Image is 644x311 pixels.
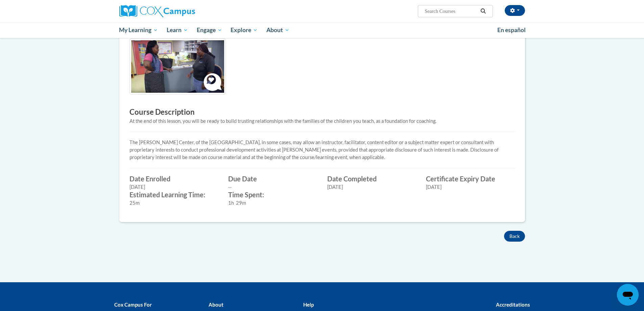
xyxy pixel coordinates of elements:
[228,183,317,191] div: --
[426,175,515,182] label: Certificate Expiry Date
[119,5,248,17] a: Cox Campus
[303,302,314,308] b: Help
[504,231,525,242] button: Back
[228,199,317,207] div: 1h 29m
[129,39,226,94] img: Course logo image
[497,26,526,34] span: En español
[327,175,416,182] label: Date Completed
[209,302,223,308] b: About
[197,26,222,34] span: Engage
[192,22,226,38] a: Engage
[228,175,317,182] label: Due Date
[262,22,294,38] a: About
[129,191,218,198] label: Estimated Learning Time:
[129,139,515,161] p: The [PERSON_NAME] Center, of the [GEOGRAPHIC_DATA], in some cases, may allow an instructor, facil...
[129,175,218,182] label: Date Enrolled
[119,26,158,34] span: My Learning
[493,23,530,37] a: En español
[266,26,289,34] span: About
[119,5,195,17] img: Cox Campus
[109,22,535,38] div: Main menu
[617,284,639,306] iframe: Button to launch messaging window
[496,302,530,308] b: Accreditations
[114,302,152,308] b: Cox Campus For
[129,183,218,191] div: [DATE]
[228,191,317,198] label: Time Spent:
[226,22,262,38] a: Explore
[327,183,416,191] div: [DATE]
[129,117,515,125] div: At the end of this lesson, you will be ready to build trusting relationships with the families of...
[478,7,488,15] button: Search
[426,183,515,191] div: [DATE]
[167,26,188,34] span: Learn
[505,5,525,16] button: Account Settings
[129,199,218,207] div: 25m
[129,107,515,117] h3: Course Description
[424,7,478,15] input: Search Courses
[231,26,258,34] span: Explore
[162,22,192,38] a: Learn
[115,22,163,38] a: My Learning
